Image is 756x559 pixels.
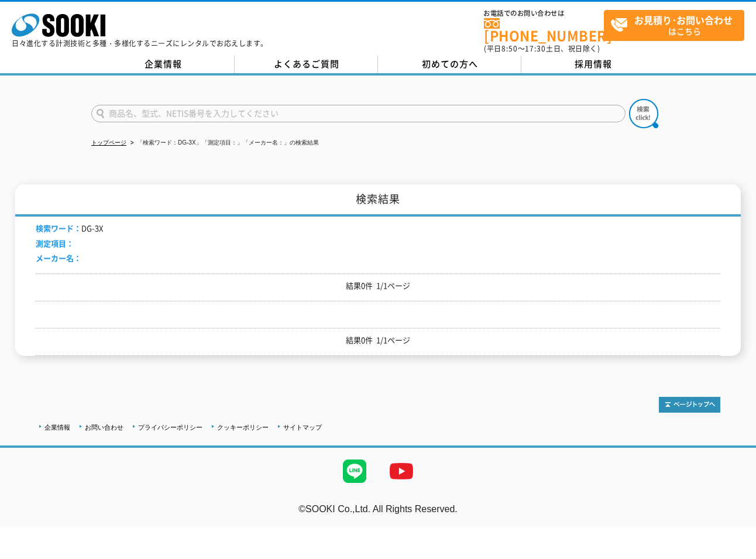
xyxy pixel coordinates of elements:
[484,10,604,17] span: お電話でのお問い合わせは
[36,222,81,234] span: 検索ワード：
[521,56,665,73] a: 採用情報
[217,424,269,431] a: クッキーポリシー
[604,10,744,41] a: お見積り･お問い合わせはこちら
[36,238,74,249] span: 測定項目：
[484,43,600,54] span: (平日 ～ 土日、祝日除く)
[331,448,378,495] img: LINE
[15,184,741,217] h1: 検索結果
[484,18,604,42] a: [PHONE_NUMBER]
[36,280,720,292] p: 結果0件 1/1ページ
[91,139,126,146] a: トップページ
[711,516,756,526] a: テストMail
[378,56,521,73] a: 初めての方へ
[235,56,378,73] a: よくあるご質問
[36,252,81,263] span: メーカー名：
[283,424,322,431] a: サイトマップ
[128,137,319,149] li: 「検索ワード：DG-3X」「測定項目：」「メーカー名：」の検索結果
[85,424,123,431] a: お問い合わせ
[634,13,733,27] strong: お見積り･お問い合わせ
[91,56,235,73] a: 企業情報
[138,424,202,431] a: プライバシーポリシー
[378,448,425,495] img: YouTube
[91,105,626,122] input: 商品名、型式、NETIS番号を入力してください
[12,40,268,47] p: 日々進化する計測技術と多種・多様化するニーズにレンタルでお応えします。
[36,222,103,235] li: DG-3X
[610,11,744,40] span: はこちら
[44,424,70,431] a: 企業情報
[36,334,720,347] p: 結果0件 1/1ページ
[501,43,518,54] span: 8:50
[422,57,478,70] span: 初めての方へ
[659,397,720,413] img: トップページへ
[629,99,658,128] img: btn_search.png
[525,43,546,54] span: 17:30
